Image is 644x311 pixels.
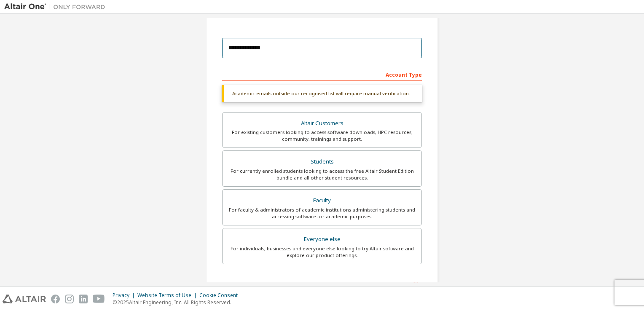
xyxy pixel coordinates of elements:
[65,295,74,303] img: instagram.svg
[79,295,88,303] img: linkedin.svg
[228,168,416,181] div: For currently enrolled students looking to access the free Altair Student Edition bundle and all ...
[3,295,46,303] img: altair_logo.svg
[228,245,416,259] div: For individuals, businesses and everyone else looking to try Altair software and explore our prod...
[222,277,422,290] div: Your Profile
[228,129,416,142] div: For existing customers looking to access software downloads, HPC resources, community, trainings ...
[222,85,422,102] div: Academic emails outside our recognised list will require manual verification.
[228,156,416,168] div: Students
[113,292,137,299] div: Privacy
[222,67,422,81] div: Account Type
[228,206,416,220] div: For faculty & administrators of academic institutions administering students and accessing softwa...
[228,233,416,245] div: Everyone else
[137,292,199,299] div: Website Terms of Use
[93,295,105,303] img: youtube.svg
[228,118,416,129] div: Altair Customers
[199,292,243,299] div: Cookie Consent
[228,195,416,206] div: Faculty
[113,299,243,306] p: © 2025 Altair Engineering, Inc. All Rights Reserved.
[51,295,60,303] img: facebook.svg
[4,3,110,11] img: Altair One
